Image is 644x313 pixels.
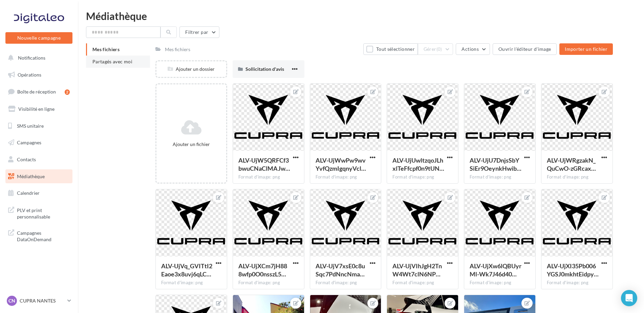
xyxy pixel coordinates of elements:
div: Format d'image: png [470,280,530,286]
div: Ajouter un dossier [156,66,226,72]
span: Boîte de réception [17,89,56,95]
button: Gérer(0) [418,43,453,55]
span: SMS unitaire [17,123,44,128]
span: ALV-UjXCm7jH888wfp0O0nsszL5efOP07KLid5ZB9_UXX9pp74FQimQ3 [238,262,287,278]
a: Calendrier [4,186,74,200]
button: Actions [456,43,490,55]
span: Actions [461,46,478,52]
span: ALV-UjV7xsE0c8uSqc7PdNncNmaZOnDBrE_7xvus3gkkwsr7bp_NRjsq [316,262,365,278]
span: Mes fichiers [92,46,120,52]
div: 2 [65,89,70,95]
span: Importer un fichier [565,46,607,52]
div: Ajouter un fichier [159,141,223,148]
a: Opérations [4,68,74,82]
span: Partagés avec moi [92,59,132,64]
div: Mes fichiers [165,46,190,53]
p: CUPRA NANTES [20,297,65,304]
span: ALV-UjWRgzakN_QuCwO-zGRcax8Smf4WJO4QU89WhDL1iU03bf3SoRD8 [547,156,596,172]
button: Nouvelle campagne [5,32,72,44]
a: Contacts [4,152,74,167]
span: Sollicitation d'avis [245,66,284,72]
a: SMS unitaire [4,119,74,133]
div: Format d'image: png [392,174,453,180]
span: PLV et print personnalisable [17,206,70,220]
div: Format d'image: png [470,174,530,180]
span: ALV-UjVIhJgH2TnW4Wt7clN6NPM99LubsCN8575cNPoSgTvCLLBDszlF [392,262,442,278]
span: (0) [436,46,442,52]
a: Visibilité en ligne [4,102,74,116]
span: Contacts [17,156,36,162]
span: ALV-UjWwPw9wvYvfQzmIgqnyVclBnbPgvwQ8JI2NLBc8zuMusWXNdR1a [316,156,366,172]
span: Campagnes DataOnDemand [17,228,70,243]
span: Notifications [18,55,45,61]
span: Médiathèque [17,173,45,179]
span: Campagnes [17,140,41,145]
span: Calendrier [17,190,40,196]
span: Visibilité en ligne [18,106,55,112]
a: Médiathèque [4,169,74,184]
div: Format d'image: png [238,280,299,286]
button: Ouvrir l'éditeur d'image [493,43,557,55]
span: ALV-UjUwltzqoJLhxlTeFfcpf0n9tUNluT3UMcWS7DTbl8hnufz0G5g8 [392,156,444,172]
span: ALV-UjXw6lQBUyrMl-Wk7J46d40NTKbzlb_M7gG-b32UZkXKSp68NYSB [470,262,521,278]
span: ALV-UjU7DnjsSbYSiEr9OeynkHwibraDIZfopLwICWgB1zWtfqsG7H6J [470,156,521,172]
a: Boîte de réception2 [4,84,74,99]
button: Importer un fichier [559,43,613,55]
button: Tout sélectionner [363,43,417,55]
div: Médiathèque [86,11,636,21]
span: Opérations [18,72,41,78]
div: Format d'image: png [238,174,299,180]
button: Filtrer par [179,26,219,38]
span: CN [8,297,15,304]
button: Notifications [4,51,71,65]
a: Campagnes [4,135,74,150]
span: ALV-UjVq_GVITtI2Eaoe3x8uvj6qLClmFDRQD66vZv4x8J7Q1SCbYaKi [161,262,212,278]
div: Open Intercom Messenger [621,290,637,306]
a: Campagnes DataOnDemand [4,226,74,246]
div: Format d'image: png [316,280,376,286]
a: PLV et print personnalisable [4,203,74,223]
span: ALV-UjXI35Pb006YGSJ0mkhtEidpyMyeWzJlWUYcTRmkDS9H0Q-mQdKX [547,262,599,278]
div: Format d'image: png [392,280,453,286]
div: Format d'image: png [547,174,607,180]
div: Format d'image: png [161,280,221,286]
span: ALV-UjW5QRFCf3bwuCNaClMAJw1g7FTA7Xhyv7VJfyBtQ2DlcFPjq7cL [238,156,290,172]
div: Format d'image: png [316,174,376,180]
div: Format d'image: png [547,280,607,286]
a: CN CUPRA NANTES [5,294,72,307]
